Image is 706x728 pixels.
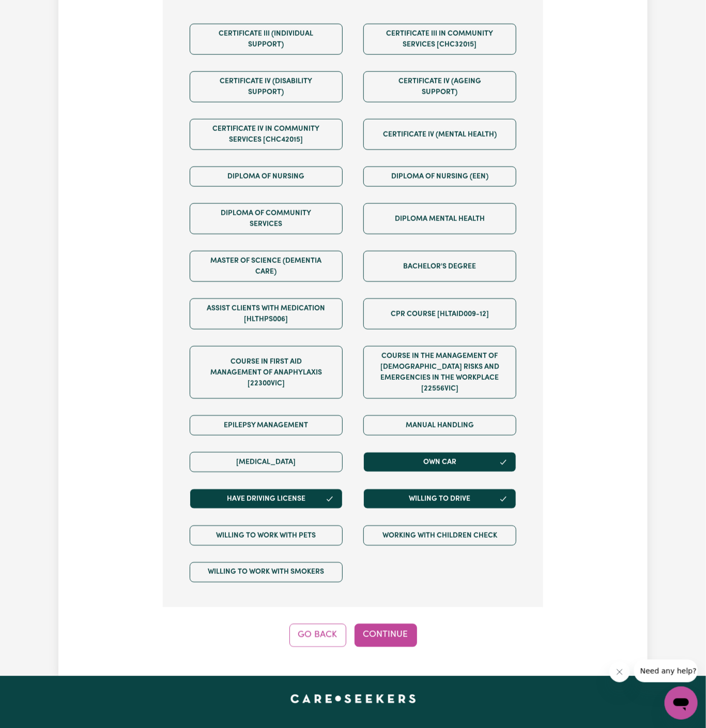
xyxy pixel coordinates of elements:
button: Epilepsy Management [190,415,343,436]
button: Certificate IV (Disability Support) [190,71,343,102]
button: Diploma of Nursing [190,167,343,187]
button: Willing to work with pets [190,526,343,546]
button: Own Car [363,452,516,472]
button: Certificate IV (Ageing Support) [363,71,516,102]
button: Have driving license [190,489,343,509]
button: Diploma Mental Health [363,203,516,234]
button: CPR Course [HLTAID009-12] [363,299,516,330]
button: Certificate III in Community Services [CHC32015] [363,24,516,55]
button: Assist clients with medication [HLTHPS006] [190,299,343,330]
iframe: Button to launch messaging window [665,687,698,720]
button: [MEDICAL_DATA] [190,452,343,472]
button: Manual Handling [363,415,516,436]
button: Diploma of Community Services [190,203,343,234]
a: Careseekers home page [290,695,416,703]
button: Master of Science (Dementia Care) [190,251,343,282]
button: Course in the Management of [DEMOGRAPHIC_DATA] Risks and Emergencies in the Workplace [22556VIC] [363,346,516,399]
button: Continue [355,624,417,647]
button: Willing to drive [363,489,516,509]
button: Certificate III (Individual Support) [190,24,343,55]
button: Go Back [289,624,346,647]
button: Certificate IV (Mental Health) [363,119,516,150]
iframe: Message from company [634,660,698,682]
button: Bachelor's Degree [363,251,516,282]
button: Course in First Aid Management of Anaphylaxis [22300VIC] [190,346,343,399]
button: Certificate IV in Community Services [CHC42015] [190,119,343,150]
button: Working with Children Check [363,526,516,546]
iframe: Close message [609,662,630,682]
button: Diploma of Nursing (EEN) [363,167,516,187]
button: Willing to work with smokers [190,562,343,583]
